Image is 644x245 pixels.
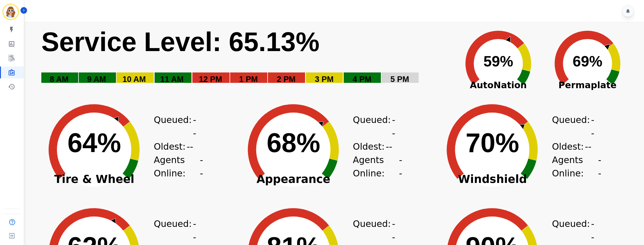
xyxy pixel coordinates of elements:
[433,176,552,182] span: Windshield
[466,128,519,158] text: 70%
[67,128,121,158] text: 64%
[193,113,198,140] span: --
[552,153,602,180] div: Agents Online:
[353,153,403,180] div: Agents Online:
[41,27,320,57] text: Service Level: 65.13%
[154,153,204,180] div: Agents Online:
[160,75,184,84] text: 11 AM
[585,140,591,153] span: --
[122,75,146,84] text: 10 AM
[552,113,596,140] div: Queued:
[315,75,334,84] text: 3 PM
[35,176,154,182] span: Tire & Wheel
[353,75,371,84] text: 4 PM
[277,75,296,84] text: 2 PM
[234,176,353,182] span: Appearance
[41,26,450,93] svg: Service Level: 0%
[87,75,106,84] text: 9 AM
[193,217,198,244] span: --
[390,75,409,84] text: 5 PM
[353,217,398,244] div: Queued:
[591,113,596,140] span: --
[353,113,398,140] div: Queued:
[392,217,397,244] span: --
[552,140,596,153] div: Oldest:
[591,217,596,244] span: --
[573,53,602,70] text: 69%
[392,113,397,140] span: --
[187,140,193,153] span: --
[267,128,320,158] text: 68%
[50,75,69,84] text: 8 AM
[552,217,596,244] div: Queued:
[200,153,204,180] span: --
[353,140,398,153] div: Oldest:
[483,53,513,70] text: 59%
[454,78,543,92] span: AutoNation
[4,5,18,19] img: Bordered avatar
[154,113,198,140] div: Queued:
[199,75,222,84] text: 12 PM
[154,140,198,153] div: Oldest:
[239,75,258,84] text: 1 PM
[399,153,403,180] span: --
[598,153,603,180] span: --
[386,140,392,153] span: --
[543,78,632,92] span: Permaplate
[154,217,198,244] div: Queued:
